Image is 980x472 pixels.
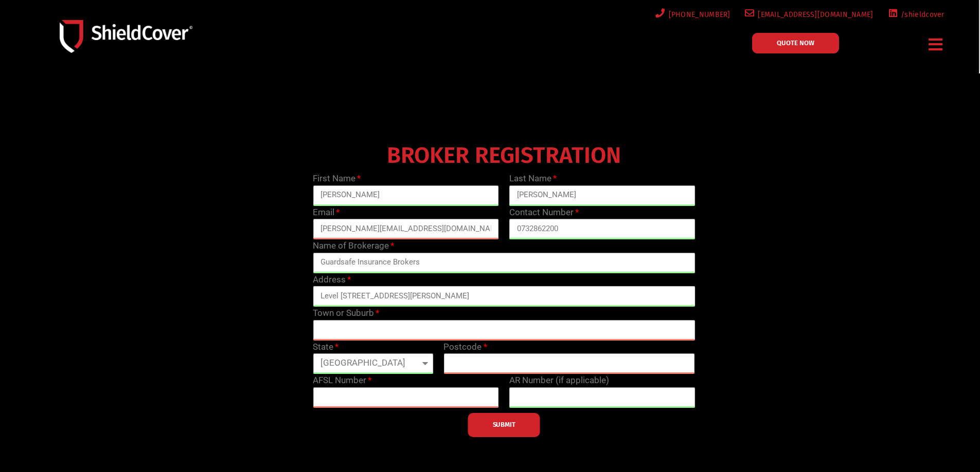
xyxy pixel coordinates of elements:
label: State [313,341,338,354]
label: First Name [313,172,361,185]
label: Address [313,273,351,287]
span: /shieldcover [897,8,945,21]
h4: BROKER REGISTRATION [308,149,700,162]
img: Shield-Cover-Underwriting-Australia-logo-full [60,20,192,52]
label: Last Name [509,172,557,185]
span: QUOTE NOW [777,40,814,46]
a: [PHONE_NUMBER] [653,8,730,21]
label: AR Number (if applicable) [509,374,609,387]
label: Email [313,206,340,219]
label: AFSL Number [313,374,371,387]
label: Contact Number [509,206,579,219]
a: QUOTE NOW [752,33,839,53]
a: /shieldcover [886,8,945,21]
a: [EMAIL_ADDRESS][DOMAIN_NAME] [743,8,874,21]
span: [PHONE_NUMBER] [665,8,730,21]
label: Name of Brokerage [313,239,394,253]
div: Menu Toggle [925,32,947,56]
label: Town or Suburb [313,307,379,320]
label: Postcode [443,341,487,354]
button: SUBMIT [468,413,540,437]
span: SUBMIT [493,424,515,426]
span: [EMAIL_ADDRESS][DOMAIN_NAME] [754,8,873,21]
